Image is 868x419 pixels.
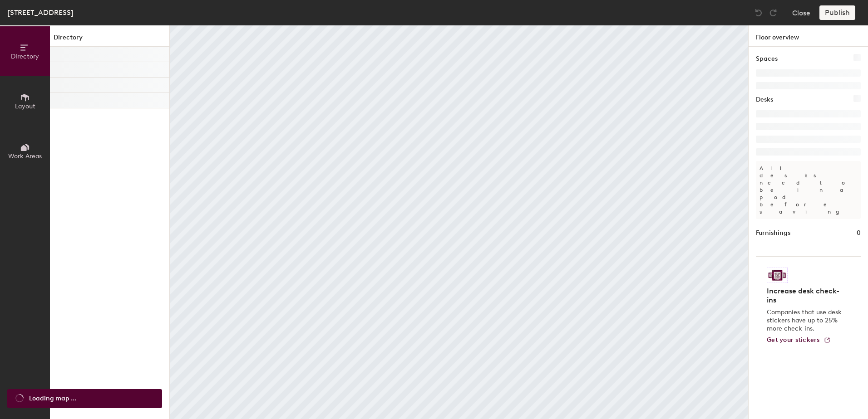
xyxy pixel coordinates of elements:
[754,8,763,17] img: Undo
[756,161,861,219] p: All desks need to be in a pod before saving
[50,33,169,47] h1: Directory
[767,308,844,333] p: Companies that use desk stickers have up to 25% more check-ins.
[792,5,810,20] button: Close
[15,102,35,110] span: Layout
[767,268,788,283] img: Sticker logo
[749,25,868,47] h1: Floor overview
[767,287,844,305] h4: Increase desk check-ins
[11,53,39,60] span: Directory
[767,336,820,344] span: Get your stickers
[756,228,790,238] h1: Furnishings
[769,8,778,17] img: Redo
[29,394,76,404] span: Loading map ...
[8,152,42,160] span: Work Areas
[767,336,831,344] a: Get your stickers
[170,25,748,419] canvas: Map
[756,95,773,105] h1: Desks
[857,228,861,238] h1: 0
[7,7,74,18] div: [STREET_ADDRESS]
[756,54,778,64] h1: Spaces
